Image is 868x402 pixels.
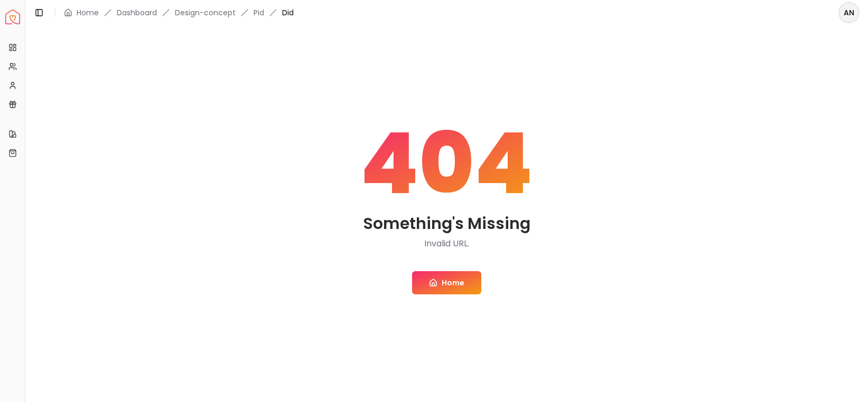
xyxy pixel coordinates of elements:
[117,7,157,18] a: Dashboard
[77,7,99,18] a: Home
[64,7,294,18] nav: breadcrumb
[424,237,469,250] p: Invalid URL.
[254,7,264,18] a: Pid
[282,7,294,18] span: Did
[5,9,20,24] a: Spacejoy
[5,9,20,24] img: Spacejoy Logo
[360,121,533,206] span: 404
[838,2,860,23] button: AN
[412,271,481,294] a: Home
[175,7,236,18] a: Design-concept
[839,3,858,22] span: AN
[363,214,530,233] h2: Something's Missing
